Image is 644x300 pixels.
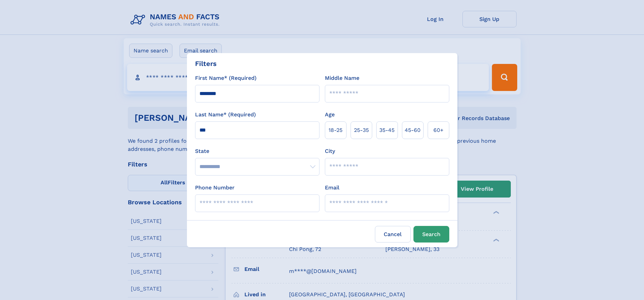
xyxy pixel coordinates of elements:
[405,126,421,134] span: 45‑60
[325,147,335,155] label: City
[325,184,339,192] label: Email
[195,184,235,192] label: Phone Number
[195,74,257,82] label: First Name* (Required)
[195,59,217,69] div: Filters
[329,126,342,134] span: 18‑25
[195,111,256,119] label: Last Name* (Required)
[195,147,319,155] label: State
[375,226,411,243] label: Cancel
[413,226,449,243] button: Search
[433,126,444,134] span: 60+
[325,74,359,82] label: Middle Name
[325,111,335,119] label: Age
[354,126,369,134] span: 25‑35
[379,126,395,134] span: 35‑45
